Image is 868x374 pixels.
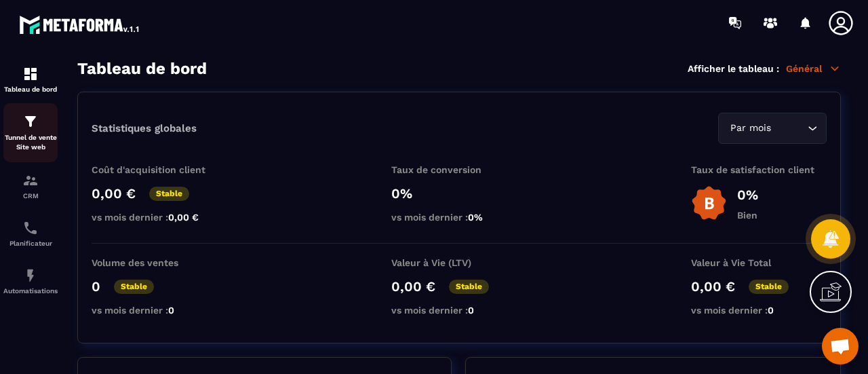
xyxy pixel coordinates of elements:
[3,287,58,295] p: Automatisations
[114,280,154,294] p: Stable
[3,192,58,200] p: CRM
[822,328,859,364] a: Ouvrir le chat
[391,278,435,295] p: 0,00 €
[391,305,527,316] p: vs mois dernier :
[718,113,827,144] div: Search for option
[22,220,39,236] img: scheduler
[391,212,527,223] p: vs mois dernier :
[688,63,779,74] p: Afficher le tableau :
[92,122,197,134] p: Statistiques globales
[774,121,804,136] input: Search for option
[691,305,827,316] p: vs mois dernier :
[22,267,39,284] img: automations
[92,212,227,223] p: vs mois dernier :
[19,12,141,37] img: logo
[727,121,774,136] span: Par mois
[3,103,58,162] a: formationformationTunnel de vente Site web
[22,172,39,189] img: formation
[149,187,189,201] p: Stable
[468,305,474,316] span: 0
[168,305,174,316] span: 0
[92,164,227,175] p: Coût d'acquisition client
[92,278,100,295] p: 0
[749,280,789,294] p: Stable
[391,257,527,268] p: Valeur à Vie (LTV)
[768,305,774,316] span: 0
[691,278,735,295] p: 0,00 €
[92,257,227,268] p: Volume des ventes
[3,86,58,93] p: Tableau de bord
[449,280,489,294] p: Stable
[22,66,39,82] img: formation
[3,210,58,257] a: schedulerschedulerPlanificateur
[77,59,207,78] h3: Tableau de bord
[22,113,39,130] img: formation
[468,212,483,223] span: 0%
[3,240,58,247] p: Planificateur
[3,162,58,210] a: formationformationCRM
[691,257,827,268] p: Valeur à Vie Total
[737,210,758,221] p: Bien
[691,185,727,221] img: b-badge-o.b3b20ee6.svg
[92,305,227,316] p: vs mois dernier :
[737,187,758,203] p: 0%
[3,56,58,103] a: formationformationTableau de bord
[3,133,58,152] p: Tunnel de vente Site web
[691,164,827,175] p: Taux de satisfaction client
[92,185,136,202] p: 0,00 €
[786,62,841,75] p: Général
[3,257,58,305] a: automationsautomationsAutomatisations
[391,185,527,202] p: 0%
[168,212,199,223] span: 0,00 €
[391,164,527,175] p: Taux de conversion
